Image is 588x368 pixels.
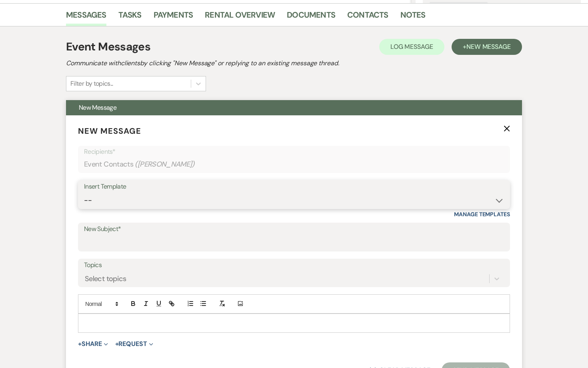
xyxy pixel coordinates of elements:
button: Request [115,341,153,347]
div: Select topics [85,273,126,284]
label: Topics [84,259,504,271]
p: Recipients* [84,147,504,157]
button: Share [78,341,108,347]
span: + [115,341,119,347]
a: Contacts [347,8,388,26]
div: Filter by topics... [70,79,113,88]
span: ( [PERSON_NAME] ) [135,159,195,170]
span: + [78,341,82,347]
button: Log Message [379,39,444,55]
a: Tasks [118,8,142,26]
span: New Message [78,126,141,136]
a: Documents [287,8,335,26]
span: New Message [79,103,116,112]
div: [PERSON_NAME] [430,2,479,14]
span: New Message [466,42,511,51]
a: Payments [154,8,193,26]
a: Messages [66,8,106,26]
div: Insert Template [84,181,504,193]
a: Notes [400,8,426,26]
label: New Subject* [84,223,504,235]
span: Log Message [390,42,433,51]
a: Rental Overview [205,8,275,26]
h1: Event Messages [66,38,150,55]
button: +New Message [452,39,522,55]
h2: Communicate with clients by clicking "New Message" or replying to an existing message thread. [66,58,522,68]
a: Manage Templates [454,211,510,218]
div: Event Contacts [84,157,504,172]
